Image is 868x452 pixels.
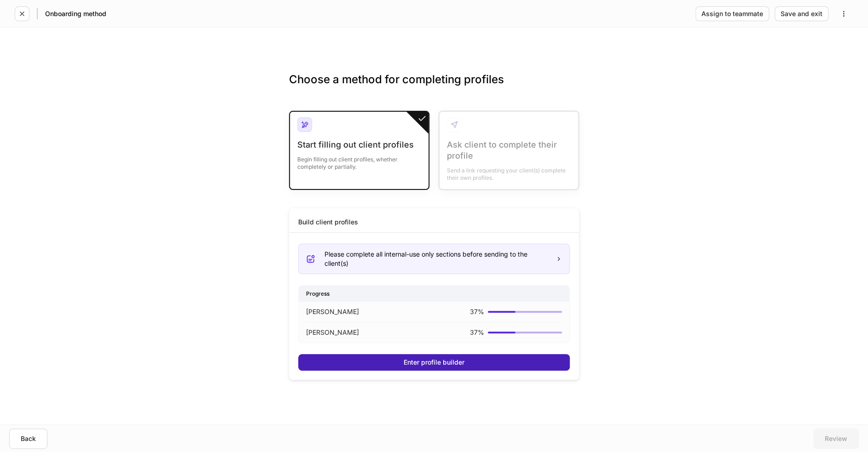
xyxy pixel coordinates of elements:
p: 37 % [470,328,484,337]
div: Assign to teammate [701,11,763,17]
div: Save and exit [781,11,822,17]
button: Assign to teammate [695,6,769,21]
div: Please complete all internal-use only sections before sending to the client(s) [324,250,548,268]
p: [PERSON_NAME] [306,307,359,316]
div: Back [21,435,36,442]
h5: Onboarding method [45,9,106,18]
div: Progress [299,286,569,302]
div: Start filling out client profiles [297,139,421,150]
div: Begin filling out client profiles, whether completely or partially. [297,150,421,171]
button: Save and exit [775,6,828,21]
h3: Choose a method for completing profiles [289,72,579,102]
button: Enter profile builder [298,354,570,371]
button: Back [9,429,47,449]
div: Build client profiles [298,217,358,227]
p: [PERSON_NAME] [306,328,359,337]
p: 37 % [470,307,484,316]
div: Enter profile builder [404,359,464,366]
